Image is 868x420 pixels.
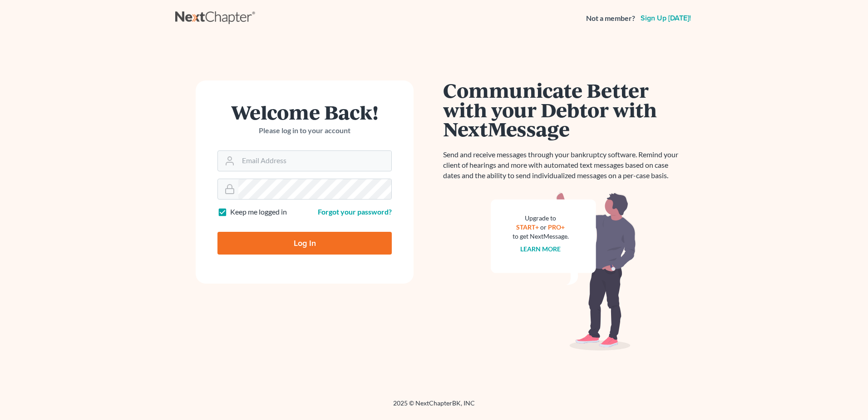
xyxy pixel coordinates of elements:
[217,102,392,122] h1: Welcome Back!
[517,223,539,231] a: START+
[230,207,287,217] label: Keep me logged in
[639,15,693,22] a: Sign up [DATE]!
[586,13,635,24] strong: Not a member?
[238,151,391,171] input: Email Address
[217,125,392,136] p: Please log in to your account
[491,192,636,351] img: nextmessage_bg-59042aed3d76b12b5cd301f8e5b87938c9018125f34e5fa2b7a6b67550977c72.svg
[548,223,565,231] a: PRO+
[443,80,684,139] h1: Communicate Better with your Debtor with NextMessage
[521,245,561,253] a: Learn more
[443,150,684,181] p: Send and receive messages through your bankruptcy software. Remind your client of hearings and mo...
[513,214,569,223] div: Upgrade to
[217,232,392,255] input: Log In
[318,207,392,216] a: Forgot your password?
[541,223,547,231] span: or
[513,232,569,241] div: to get NextMessage.
[175,399,693,415] div: 2025 © NextChapterBK, INC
